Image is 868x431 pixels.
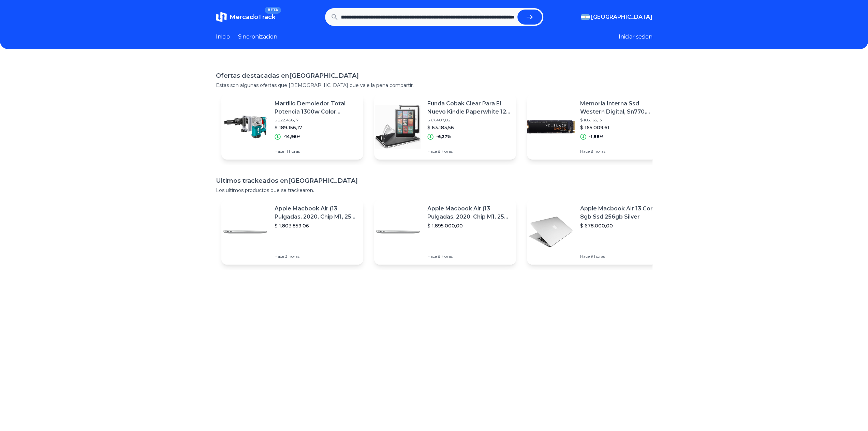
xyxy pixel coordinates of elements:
p: Funda Cobak Clear Para El Nuevo Kindle Paperwhite 12.ª Gener [427,100,511,116]
p: Martillo Demoledor Total Potencia 1300w Color Turquesa [275,100,358,116]
p: Hace 8 horas [427,149,511,154]
a: Sincronizacion [238,33,277,41]
h1: Ultimos trackeados en [GEOGRAPHIC_DATA] [216,176,652,185]
img: Featured image [374,208,422,256]
p: -1,88% [589,134,604,139]
p: -14,96% [283,134,300,139]
p: $ 189.156,17 [275,124,358,131]
p: $ 1.895.000,00 [427,222,511,229]
a: MercadoTrackBETA [216,12,276,23]
p: Apple Macbook Air (13 Pulgadas, 2020, Chip M1, 256 Gb De Ssd, 8 Gb De Ram) - Plata [275,205,358,221]
p: $ 165.009,61 [580,124,663,131]
a: Featured imageApple Macbook Air (13 Pulgadas, 2020, Chip M1, 256 Gb De Ssd, 8 Gb De Ram) - Plata$... [374,199,516,265]
p: $ 678.000,00 [580,222,663,229]
p: Los ultimos productos que se trackearon. [216,187,652,194]
p: $ 67.407,02 [427,117,511,123]
img: Argentina [581,14,590,20]
p: $ 222.438,17 [275,117,358,123]
p: $ 63.183,56 [427,124,511,131]
img: Featured image [374,103,422,151]
img: Featured image [221,208,269,256]
a: Featured imageApple Macbook Air (13 Pulgadas, 2020, Chip M1, 256 Gb De Ssd, 8 Gb De Ram) - Plata$... [221,199,363,265]
p: Hace 8 horas [427,254,511,259]
p: -6,27% [436,134,451,139]
span: MercadoTrack [230,13,276,21]
p: Memoria Interna Ssd Western Digital, Sn770, [DATE] Pcie, 1 Tb [580,100,663,116]
a: Featured imageApple Macbook Air 13 Core I5 8gb Ssd 256gb Silver$ 678.000,00Hace 9 horas [527,199,669,265]
h1: Ofertas destacadas en [GEOGRAPHIC_DATA] [216,71,652,80]
a: Featured imageMartillo Demoledor Total Potencia 1300w Color Turquesa$ 222.438,17$ 189.156,17-14,9... [221,94,363,160]
img: Featured image [221,103,269,151]
p: Hace 9 horas [580,254,663,259]
img: Featured image [527,103,575,151]
p: Apple Macbook Air (13 Pulgadas, 2020, Chip M1, 256 Gb De Ssd, 8 Gb De Ram) - Plata [427,205,511,221]
p: Hace 8 horas [580,149,663,154]
p: $ 1.803.859,06 [275,222,358,229]
a: Featured imageFunda Cobak Clear Para El Nuevo Kindle Paperwhite 12.ª Gener$ 67.407,02$ 63.183,56-... [374,94,516,160]
p: Hace 3 horas [275,254,358,259]
p: $ 168.163,13 [580,117,663,123]
button: Iniciar sesion [619,33,652,41]
p: Estas son algunas ofertas que [DEMOGRAPHIC_DATA] que vale la pena compartir. [216,82,652,89]
img: Featured image [527,208,575,256]
img: MercadoTrack [216,12,227,23]
a: Featured imageMemoria Interna Ssd Western Digital, Sn770, [DATE] Pcie, 1 Tb$ 168.163,13$ 165.009,... [527,94,669,160]
span: [GEOGRAPHIC_DATA] [591,13,652,21]
button: [GEOGRAPHIC_DATA] [581,13,652,21]
p: Hace 11 horas [275,149,358,154]
p: Apple Macbook Air 13 Core I5 8gb Ssd 256gb Silver [580,205,663,221]
span: BETA [265,7,281,14]
a: Inicio [216,33,230,41]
